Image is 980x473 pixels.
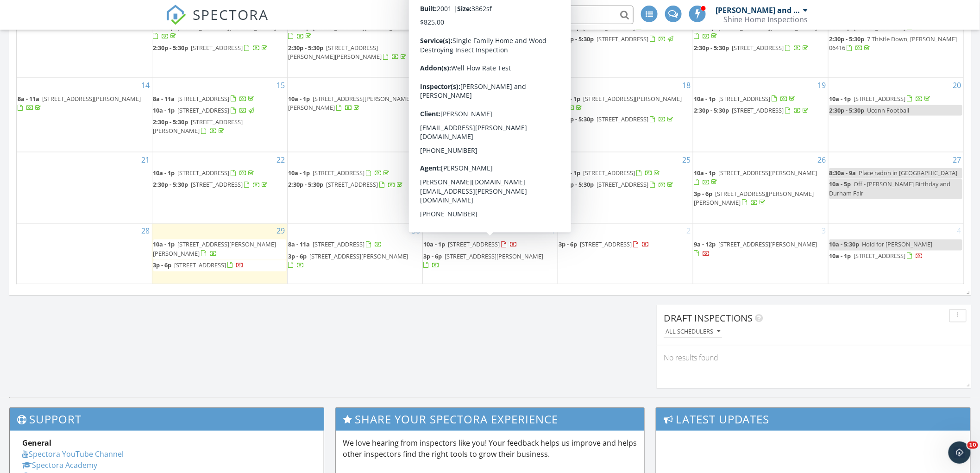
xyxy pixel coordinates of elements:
[829,23,932,32] a: 10a - 1p [STREET_ADDRESS]
[343,438,637,460] p: We love hearing from inspectors like you! Your feedback helps us improve and helps other inspecto...
[424,240,518,249] a: 10a - 1p [STREET_ADDRESS]
[287,77,422,152] td: Go to September 16, 2025
[18,94,151,114] a: 8a - 11a [STREET_ADDRESS][PERSON_NAME]
[424,190,459,198] span: 2:30p - 5:30p
[153,261,244,270] a: 3p - 6p [STREET_ADDRESS]
[829,180,951,197] span: Off - [PERSON_NAME] Birthday and Durham Fair
[694,169,716,177] span: 10a - 1p
[18,95,39,103] span: 8a - 11a
[153,180,286,191] a: 2:30p - 5:30p [STREET_ADDRESS]
[289,240,383,249] a: 8a - 11a [STREET_ADDRESS]
[18,95,141,112] a: 8a - 11a [STREET_ADDRESS][PERSON_NAME]
[178,95,230,103] span: [STREET_ADDRESS]
[289,252,307,261] span: 3p - 6p
[829,23,851,32] span: 10a - 1p
[448,169,547,177] span: [STREET_ADDRESS][PERSON_NAME]
[559,94,692,114] a: 10a - 1p [STREET_ADDRESS][PERSON_NAME]
[313,240,365,249] span: [STREET_ADDRESS]
[153,106,256,114] a: 10a - 1p [STREET_ADDRESS]
[153,181,188,189] span: 2:30p - 5:30p
[17,152,152,224] td: Go to September 21, 2025
[951,152,963,167] a: Go to September 27, 2025
[287,224,422,284] td: Go to September 30, 2025
[424,35,540,43] a: 2:30p - 5:30p [STREET_ADDRESS]
[657,346,971,371] div: No results found
[694,240,716,249] span: 9a - 12p
[719,240,817,249] span: [STREET_ADDRESS][PERSON_NAME]
[289,23,310,32] span: 10a - 1p
[424,252,544,270] a: 3p - 6p [STREET_ADDRESS][PERSON_NAME]
[424,114,557,125] a: 2:30p - 5:30p [STREET_ADDRESS]
[559,240,578,249] span: 3p - 6p
[152,152,287,224] td: Go to September 22, 2025
[716,6,801,15] div: [PERSON_NAME] and [PERSON_NAME]
[829,94,963,105] a: 10a - 1p [STREET_ADDRESS]
[424,252,442,261] span: 3p - 6p
[559,35,675,43] a: 2:30p - 5:30p [STREET_ADDRESS]
[17,224,152,284] td: Go to September 28, 2025
[140,224,152,239] a: Go to September 28, 2025
[22,449,124,460] a: Spectora YouTube Channel
[664,312,753,325] span: Draft Inspections
[559,23,662,32] a: 10a - 1p [STREET_ADDRESS]
[424,190,540,198] a: 2:30p - 5:30p [STREET_ADDRESS]
[559,169,662,177] a: 10a - 1p [STREET_ADDRESS]
[410,78,422,93] a: Go to September 16, 2025
[422,152,558,224] td: Go to September 24, 2025
[664,326,722,339] button: All schedulers
[289,43,421,63] a: 2:30p - 5:30p [STREET_ADDRESS][PERSON_NAME][PERSON_NAME]
[955,224,963,239] a: Go to October 4, 2025
[42,95,141,103] span: [STREET_ADDRESS][PERSON_NAME]
[424,35,459,43] span: 2:30p - 5:30p
[694,190,814,207] a: 3p - 6p [STREET_ADDRESS][PERSON_NAME][PERSON_NAME]
[828,224,963,284] td: Go to October 4, 2025
[559,181,675,189] a: 2:30p - 5:30p [STREET_ADDRESS]
[828,6,963,77] td: Go to September 13, 2025
[289,95,412,112] a: 10a - 1p [STREET_ADDRESS][PERSON_NAME][PERSON_NAME]
[178,169,230,177] span: [STREET_ADDRESS]
[22,460,97,471] a: Spectora Academy
[410,152,422,167] a: Go to September 23, 2025
[854,95,906,103] span: [STREET_ADDRESS]
[17,6,152,77] td: Go to September 7, 2025
[656,408,970,431] h3: Latest Updates
[313,169,365,177] span: [STREET_ADDRESS]
[140,78,152,93] a: Go to September 14, 2025
[178,106,230,114] span: [STREET_ADDRESS]
[829,35,957,52] a: 2:30p - 5:30p 7 Thistle Down, [PERSON_NAME] 06416
[422,6,558,77] td: Go to September 10, 2025
[559,95,682,112] a: 10a - 1p [STREET_ADDRESS][PERSON_NAME]
[462,35,514,43] span: [STREET_ADDRESS]
[289,168,421,179] a: 10a - 1p [STREET_ADDRESS]
[336,408,644,431] h3: Share Your Spectora Experience
[558,152,693,224] td: Go to September 25, 2025
[275,78,287,93] a: Go to September 15, 2025
[287,6,422,77] td: Go to September 9, 2025
[422,77,558,152] td: Go to September 17, 2025
[584,23,635,32] span: [STREET_ADDRESS]
[289,252,421,271] a: 3p - 6p [STREET_ADDRESS][PERSON_NAME]
[17,77,152,152] td: Go to September 14, 2025
[153,240,276,258] span: [STREET_ADDRESS][PERSON_NAME][PERSON_NAME]
[289,95,412,112] span: [STREET_ADDRESS][PERSON_NAME][PERSON_NAME]
[559,169,581,177] span: 10a - 1p
[559,240,650,249] a: 3p - 6p [STREET_ADDRESS]
[462,190,514,198] span: [STREET_ADDRESS]
[153,118,188,126] span: 2:30p - 5:30p
[854,252,906,260] span: [STREET_ADDRESS]
[719,23,817,32] span: [STREET_ADDRESS][PERSON_NAME]
[153,240,175,249] span: 10a - 1p
[289,44,324,52] span: 2:30p - 5:30p
[153,118,243,135] span: [STREET_ADDRESS][PERSON_NAME]
[140,152,152,167] a: Go to September 21, 2025
[694,105,827,116] a: 2:30p - 5:30p [STREET_ADDRESS]
[828,152,963,224] td: Go to September 27, 2025
[584,95,682,103] span: [STREET_ADDRESS][PERSON_NAME]
[153,240,276,258] a: 10a - 1p [STREET_ADDRESS][PERSON_NAME][PERSON_NAME]
[580,240,632,249] span: [STREET_ADDRESS]
[694,190,713,198] span: 3p - 6p
[829,252,851,260] span: 10a - 1p
[275,152,287,167] a: Go to September 22, 2025
[275,224,287,239] a: Go to September 29, 2025
[694,43,827,54] a: 2:30p - 5:30p [STREET_ADDRESS]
